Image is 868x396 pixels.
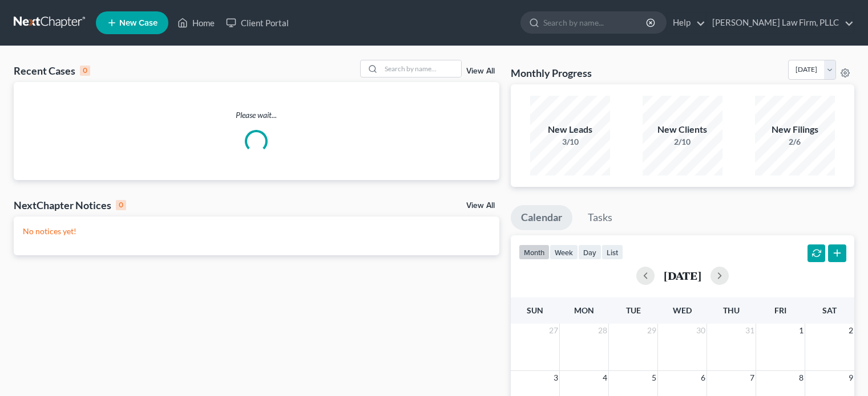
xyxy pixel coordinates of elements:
[552,371,559,385] span: 3
[466,67,495,75] a: View All
[643,123,722,136] div: New Clients
[798,371,805,385] span: 8
[706,13,854,33] a: [PERSON_NAME] Law Firm, PLLC
[381,60,461,77] input: Search by name...
[543,12,648,33] input: Search by name...
[798,324,805,337] span: 1
[80,66,90,76] div: 0
[847,324,854,337] span: 2
[119,19,158,27] span: New Case
[847,371,854,385] span: 9
[673,305,692,315] span: Wed
[774,305,786,315] span: Fri
[646,324,657,337] span: 29
[14,109,499,121] p: Please wait...
[466,202,495,210] a: View All
[511,205,572,230] a: Calendar
[578,244,601,260] button: day
[723,305,740,315] span: Thu
[755,136,835,148] div: 2/6
[574,305,594,315] span: Mon
[664,270,701,281] h2: [DATE]
[822,305,837,315] span: Sat
[116,200,126,210] div: 0
[626,305,641,315] span: Tue
[755,123,835,136] div: New Filings
[597,324,608,337] span: 28
[548,324,559,337] span: 27
[695,324,706,337] span: 30
[519,244,550,260] button: month
[749,371,756,385] span: 7
[667,13,705,33] a: Help
[220,13,294,33] a: Client Portal
[601,371,608,385] span: 4
[527,305,543,315] span: Sun
[744,324,756,337] span: 31
[172,13,220,33] a: Home
[601,244,623,260] button: list
[550,244,578,260] button: week
[530,123,610,136] div: New Leads
[23,226,490,237] p: No notices yet!
[14,64,90,77] div: Recent Cases
[578,205,623,230] a: Tasks
[651,371,657,385] span: 5
[511,66,592,80] h3: Monthly Progress
[530,136,610,148] div: 3/10
[700,371,706,385] span: 6
[14,198,126,212] div: NextChapter Notices
[643,136,722,148] div: 2/10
